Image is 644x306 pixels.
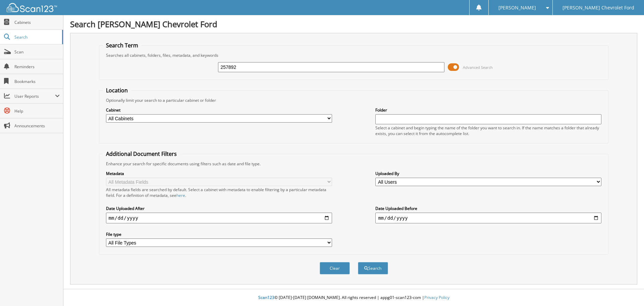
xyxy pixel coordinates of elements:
[103,97,605,103] div: Optionally limit your search to a particular cabinet or folder
[7,3,57,12] img: scan123-logo-white.svg
[106,107,332,113] label: Cabinet
[375,171,601,176] label: Uploaded By
[498,6,536,10] span: [PERSON_NAME]
[106,231,332,237] label: File type
[375,213,601,223] input: end
[258,295,274,300] span: Scan123
[358,262,388,274] button: Search
[562,6,634,10] span: [PERSON_NAME] Chevrolet Ford
[14,79,60,84] span: Bookmarks
[320,262,350,274] button: Clear
[176,192,185,198] a: here
[106,187,332,198] div: All metadata fields are searched by default. Select a cabinet with metadata to enable filtering b...
[424,295,449,300] a: Privacy Policy
[14,93,55,99] span: User Reports
[103,52,605,58] div: Searches all cabinets, folders, files, metadata, and keywords
[103,87,131,94] legend: Location
[103,150,180,158] legend: Additional Document Filters
[106,213,332,223] input: start
[610,274,644,306] iframe: Chat Widget
[14,34,59,40] span: Search
[106,171,332,176] label: Metadata
[14,108,60,114] span: Help
[106,206,332,211] label: Date Uploaded After
[463,65,493,70] span: Advanced Search
[103,161,605,167] div: Enhance your search for specific documents using filters such as date and file type.
[14,123,60,129] span: Announcements
[70,18,637,30] h1: Search [PERSON_NAME] Chevrolet Ford
[14,19,60,25] span: Cabinets
[375,125,601,136] div: Select a cabinet and begin typing the name of the folder you want to search in. If the name match...
[14,64,60,70] span: Reminders
[375,107,601,113] label: Folder
[103,42,142,49] legend: Search Term
[14,49,60,55] span: Scan
[375,206,601,211] label: Date Uploaded Before
[63,290,644,306] div: © [DATE]-[DATE] [DOMAIN_NAME]. All rights reserved | appg01-scan123-com |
